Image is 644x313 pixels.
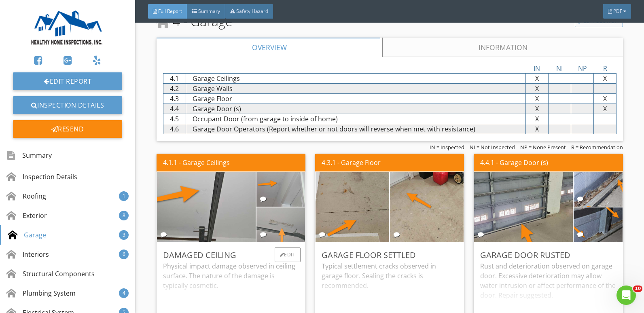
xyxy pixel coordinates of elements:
[470,144,515,151] span: NI = Not Inspected
[236,8,268,15] span: Safety Hazard
[613,8,622,15] span: PDF
[163,249,299,261] div: Damaged Ceiling
[571,114,594,124] div: X
[163,114,186,124] div: 4.5
[594,94,616,104] div: X
[223,146,339,233] img: photo.jpg
[163,124,186,134] div: 4.6
[383,38,623,57] a: Information
[549,94,571,104] div: X
[119,211,129,220] div: 8
[89,119,324,295] img: photo.jpg
[594,84,616,93] div: X
[526,74,549,83] div: X
[6,269,95,279] div: Structural Components
[526,104,549,114] div: X
[13,96,122,114] a: Inspection Details
[594,124,616,134] div: X
[163,74,186,83] div: 4.1
[119,230,129,240] div: 3
[119,288,129,298] div: 4
[198,8,220,15] span: Summary
[549,104,571,114] div: X
[480,249,616,261] div: Garage door rusted
[594,104,616,114] div: X
[633,286,642,292] span: 10
[549,124,571,134] div: X
[526,124,549,134] div: X
[616,286,636,305] iframe: Intercom live chat
[430,144,464,151] span: IN = Inspected
[163,84,186,93] div: 4.2
[13,120,122,138] div: Resend
[163,104,186,114] div: 4.4
[534,64,540,73] span: IN
[163,94,186,104] div: 4.3
[526,114,549,124] div: X
[6,149,52,163] div: Summary
[186,94,525,104] div: Garage Floor
[571,104,594,114] div: X
[186,114,525,124] div: Occupant Door (from garage to inside of home)
[578,64,587,73] span: NP
[571,144,623,151] span: R = Recommendation
[322,158,381,167] div: 4.3.1 - Garage Floor
[549,84,571,93] div: X
[520,144,566,151] span: NP = None Present
[119,250,129,259] div: 6
[526,94,549,104] div: X
[29,6,106,48] img: HHI-LOGO-blue-Black.jpg
[571,84,594,93] div: X
[260,138,444,276] img: photo.jpg
[556,64,563,73] span: NI
[549,74,571,83] div: X
[186,124,525,134] div: Garage Door Operators (Report whether or not doors will reverse when met with resistance)
[6,288,76,298] div: Plumbing System
[571,74,594,83] div: X
[13,72,122,90] a: Edit Report
[186,74,525,83] div: Garage Ceilings
[594,74,616,83] div: X
[6,172,77,182] div: Inspection Details
[603,64,607,73] span: R
[549,114,571,124] div: X
[594,114,616,124] div: X
[322,249,458,261] div: Garage floor settled
[186,104,525,114] div: Garage Door (s)
[6,191,46,201] div: Roofing
[119,191,129,201] div: 1
[480,158,548,167] div: 4.4.1 - Garage Door (s)
[571,94,594,104] div: X
[158,8,182,15] span: Full Report
[335,138,519,276] img: photo.jpg
[526,84,549,93] div: X
[6,211,47,220] div: Exterior
[571,124,594,134] div: X
[275,247,301,262] div: Edit
[406,119,641,295] img: photo.jpg
[223,182,339,269] img: photo.jpg
[8,230,46,240] div: Garage
[6,250,49,259] div: Interiors
[186,84,525,93] div: Garage Walls
[163,158,230,167] div: 4.1.1 - Garage Ceilings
